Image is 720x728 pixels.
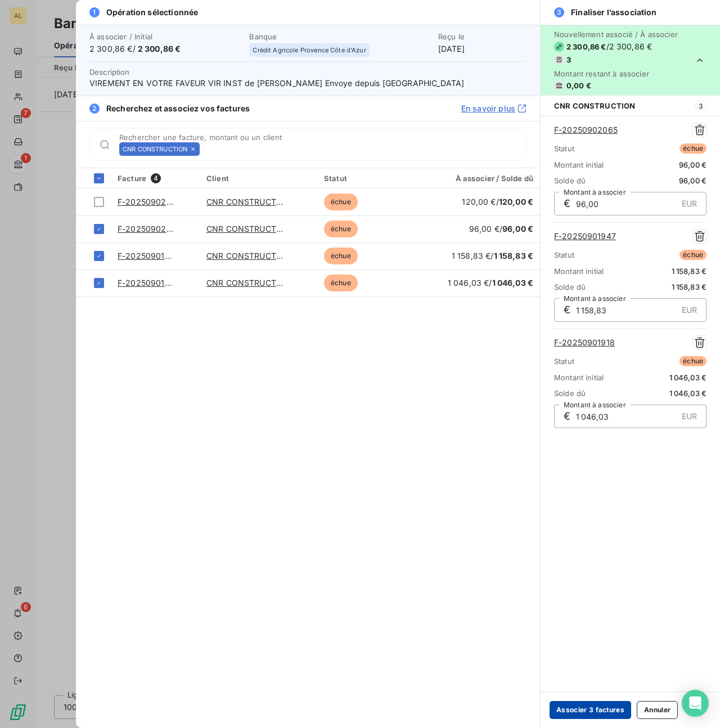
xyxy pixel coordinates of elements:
[682,690,709,717] div: Open Intercom Messenger
[118,197,182,206] a: F-20250902083
[324,174,405,183] div: Statut
[492,278,534,287] span: 1 046,03 €
[206,278,291,287] a: CNR CONSTRUCTION
[554,357,574,366] span: Statut
[554,231,616,242] a: F-20250901947
[89,68,130,77] span: Description
[679,250,706,260] span: échue
[554,176,586,185] span: Solde dû
[118,278,178,287] a: F-20250901918
[672,267,707,276] span: 1 158,83 €
[89,104,100,114] span: 2
[106,7,198,18] span: Opération sélectionnée
[566,42,606,51] span: 2 300,86 €
[206,174,310,183] div: Client
[679,356,706,366] span: échue
[672,282,707,291] span: 1 158,83 €
[249,32,431,41] span: Banque
[606,41,652,52] span: / 2 300,86 €
[106,103,250,114] span: Recherchez et associez vos factures
[438,32,526,55] div: [DATE]
[324,248,358,264] span: échue
[554,282,586,291] span: Solde dû
[448,278,533,287] span: 1 046,03 € /
[89,32,242,41] span: À associer / Initial
[123,146,187,152] span: CNR CONSTRUCTION
[679,160,706,169] span: 96,00 €
[89,78,526,89] span: VIREMENT EN VOTRE FAVEUR VIR INST de [PERSON_NAME] Envoye depuis [GEOGRAPHIC_DATA]
[679,176,706,185] span: 96,00 €
[462,197,533,206] span: 120,00 € /
[554,250,574,259] span: Statut
[438,32,526,41] span: Reçu le
[669,389,707,398] span: 1 046,03 €
[554,337,615,348] a: F-20250901918
[554,389,586,398] span: Solde dû
[206,224,291,233] a: CNR CONSTRUCTION
[554,101,635,110] span: CNR CONSTRUCTION
[566,81,591,90] span: 0,00 €
[204,143,526,155] input: placeholder
[89,43,242,55] span: 2 300,86 € /
[253,47,366,53] span: Crédit Agricole Provence Côte d'Azur
[554,30,678,39] span: Nouvellement associé / À associer
[679,143,706,154] span: échue
[695,101,706,111] span: 3
[118,251,179,260] a: F-20250901947
[118,173,193,183] div: Facture
[118,224,181,233] a: F-20250902065
[469,224,533,233] span: 96,00 € /
[637,701,678,719] button: Annuler
[554,373,604,382] span: Montant initial
[669,373,707,382] span: 1 046,03 €
[138,44,181,53] span: 2 300,86 €
[571,7,656,18] span: Finaliser l’association
[554,69,678,78] span: Montant restant à associer
[499,197,533,206] span: 120,00 €
[324,194,358,210] span: échue
[452,251,533,260] span: 1 158,83 € /
[89,7,100,17] span: 1
[554,144,574,153] span: Statut
[324,221,358,237] span: échue
[550,701,631,719] button: Associer 3 factures
[554,160,604,169] span: Montant initial
[324,275,358,291] span: échue
[418,174,533,183] div: À associer / Solde dû
[554,7,564,17] span: 3
[554,267,604,276] span: Montant initial
[502,224,533,233] span: 96,00 €
[151,173,161,183] span: 4
[206,197,291,206] a: CNR CONSTRUCTION
[554,124,618,136] a: F-20250902065
[206,251,291,260] a: CNR CONSTRUCTION
[566,55,571,64] span: 3
[461,103,526,114] a: En savoir plus
[494,251,534,260] span: 1 158,83 €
